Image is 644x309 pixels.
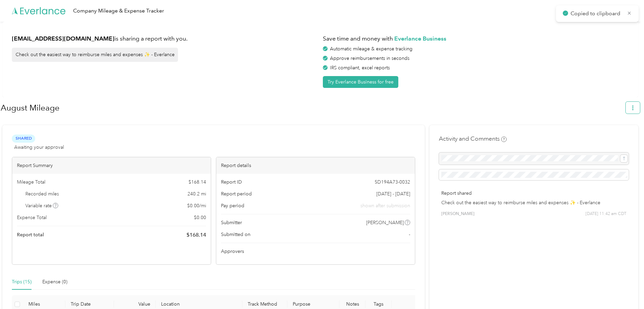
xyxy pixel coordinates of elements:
[439,135,507,143] h4: Activity and Comments
[12,135,35,142] span: Shared
[330,55,409,61] span: Approve reimbursements in seconds
[360,202,410,209] span: shown after submission
[221,190,252,197] span: Report period
[14,144,64,151] span: Awaiting your approval
[12,34,318,43] h1: is sharing a report with you.
[221,179,242,186] span: Report ID
[366,219,404,226] span: [PERSON_NAME]
[376,190,410,197] span: [DATE] - [DATE]
[12,278,31,286] div: Trips (15)
[17,214,47,221] span: Expense Total
[25,202,59,209] span: Variable rate
[221,202,244,209] span: Pay period
[17,179,45,186] span: Mileage Total
[216,157,415,174] div: Report details
[221,219,242,226] span: Submitter
[330,46,413,52] span: Automatic mileage & expense tracking
[441,199,626,206] p: Check out the easiest way to reimburse miles and expenses ✨ - Everlance
[375,179,410,186] span: 5D194A73-0032
[187,202,206,209] span: $ 0.00 / mi
[323,76,398,88] button: Try Everlance Business for free
[194,214,206,221] span: $ 0.00
[12,48,178,62] div: Check out the easiest way to reimburse miles and expenses ✨ - Everlance
[1,100,621,116] h1: August Mileage
[585,211,626,217] span: [DATE] 11:42 am CDT
[187,190,206,197] span: 240.2 mi
[221,231,250,238] span: Submitted on
[12,35,114,42] strong: [EMAIL_ADDRESS][DOMAIN_NAME]
[73,7,164,15] div: Company Mileage & Expense Tracker
[188,179,206,186] span: $ 168.14
[441,211,474,217] span: [PERSON_NAME]
[186,231,206,239] span: $ 168.14
[12,157,211,174] div: Report Summary
[409,231,410,238] span: -
[17,231,44,238] span: Report total
[441,190,626,197] p: Report shared
[323,34,629,43] h1: Save time and money with
[571,9,622,18] p: Copied to clipboard
[221,248,244,255] span: Approvers
[330,65,390,71] span: IRS compliant, excel reports
[25,190,59,197] span: Recorded miles
[394,35,446,42] strong: Everlance Business
[42,278,67,286] div: Expense (0)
